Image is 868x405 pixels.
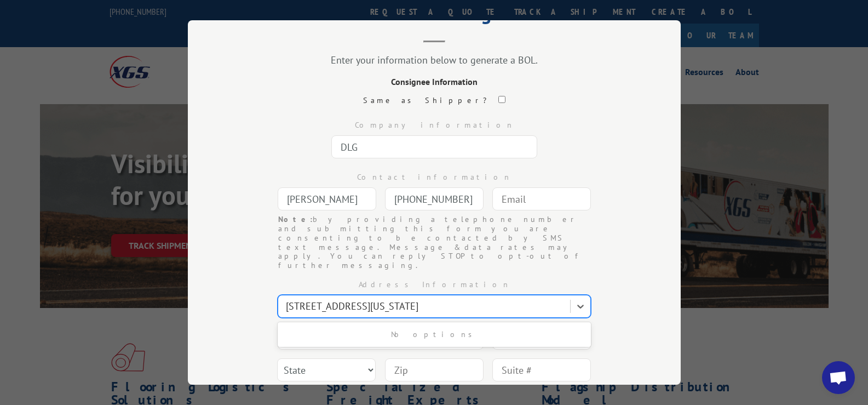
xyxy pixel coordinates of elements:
input: Email [492,187,591,210]
div: Enter your information below to generate a BOL. [243,54,626,66]
label: Same as Shipper? [363,95,494,105]
div: No options [278,324,591,345]
div: Consignee Information [243,75,626,88]
input: Contact Name [278,187,376,210]
input: Company Name [331,135,537,158]
input: Zip [385,358,484,381]
input: Phone [385,187,484,210]
div: Company information [243,119,626,131]
input: Address [278,327,484,350]
input: City [492,327,591,350]
div: Contact information [243,172,626,183]
h2: Bill of Lading [243,5,626,26]
div: Address Information [243,279,626,290]
strong: Note: [278,214,313,224]
div: Open chat [822,361,855,394]
div: by providing a telephone number and submitting this form you are consenting to be contacted by SM... [278,215,590,270]
input: Suite # [492,358,591,381]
